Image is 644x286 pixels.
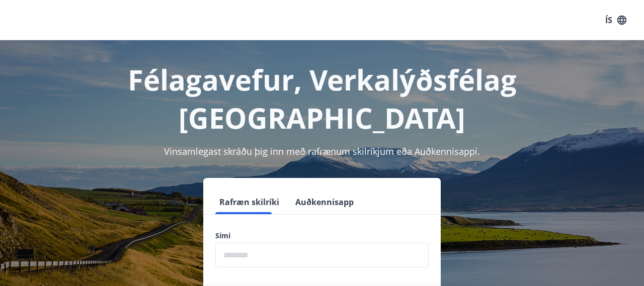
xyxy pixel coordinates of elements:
button: ÍS [600,11,632,29]
button: Rafræn skilríki [215,190,283,214]
button: Auðkennisapp [291,190,358,214]
h1: Félagavefur, Verkalýðsfélag [GEOGRAPHIC_DATA] [12,60,632,137]
label: Sími [215,231,429,241]
span: Vinsamlegast skráðu þig inn með rafrænum skilríkjum eða Auðkennisappi. [164,145,480,157]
